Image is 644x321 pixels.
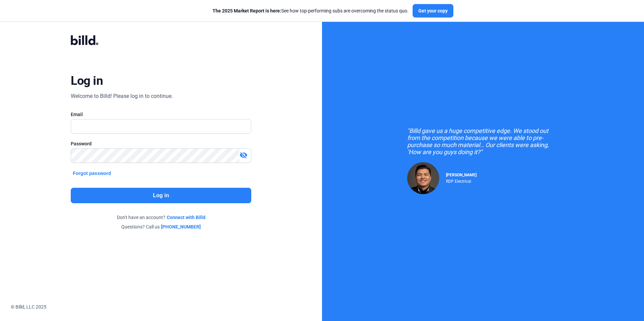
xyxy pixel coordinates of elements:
span: [PERSON_NAME] [446,173,477,177]
button: Forgot password [71,170,113,177]
div: "Billd gave us a huge competitive edge. We stood out from the competition because we were able to... [407,127,559,155]
a: Connect with Billd [167,214,205,221]
div: See how top-performing subs are overcoming the status quo. [213,7,409,14]
img: Raul Pacheco [407,162,439,194]
button: Log in [71,188,251,203]
a: [PHONE_NUMBER] [161,223,201,230]
div: RDP Electrical [446,177,477,184]
div: Welcome to Billd! Please log in to continue. [71,92,173,100]
div: Email [71,111,251,118]
button: Get your copy [413,4,453,17]
div: Log in [71,73,103,88]
div: Password [71,140,251,147]
span: The 2025 Market Report is here: [213,8,281,13]
div: Questions? Call us [71,223,251,230]
mat-icon: visibility_off [239,151,248,159]
div: Don't have an account? [71,214,251,221]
